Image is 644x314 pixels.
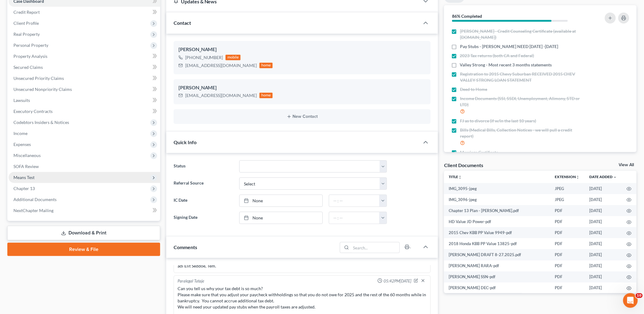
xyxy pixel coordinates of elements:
[13,65,43,70] span: Secured Claims
[619,163,634,167] a: View All
[13,175,35,180] span: Means Test
[460,43,558,50] span: Pay Stubs - [PERSON_NAME] NEED [DATE] -[DATE]
[585,238,622,249] td: [DATE]
[9,106,160,117] a: Executory Contracts
[613,175,617,179] i: expand_more
[585,227,622,238] td: [DATE]
[13,164,39,169] span: SOFA Review
[9,51,160,62] a: Property Analysis
[171,160,236,173] label: Status
[460,53,534,59] span: 2023 Tax returns (both CA and Federal)
[83,10,95,22] img: Profile image for Lindsey
[550,282,585,293] td: PDF
[329,195,380,207] input: -- : --
[13,77,102,84] div: Send us a message
[171,178,236,190] label: Referral Source
[550,238,585,249] td: PDF
[178,278,204,284] div: Paralegal Tataje
[13,54,47,59] span: Property Analysis
[351,242,400,253] input: Search...
[9,95,160,106] a: Lawsuits
[13,21,39,26] span: Client Profile
[13,32,40,37] span: Real Property
[13,131,28,136] span: Income
[13,109,53,114] span: Executory Contracts
[444,162,483,168] div: Client Documents
[585,216,622,227] td: [DATE]
[226,55,241,60] div: mobile
[550,205,585,216] td: PDF
[585,271,622,282] td: [DATE]
[444,227,550,238] td: 2015 Chev KBB PP Value 9949-pdf
[12,54,110,64] p: How can we help?
[259,93,273,98] div: home
[13,84,102,90] div: We'll be back online in 2 hours
[9,84,160,95] a: Unsecured Nonpriority Claims
[9,127,113,145] div: Statement of Financial Affairs - Payments Made in the Last 90 days
[550,216,585,227] td: PDF
[6,72,116,95] div: Send us a messageWe'll be back online in 2 hours
[171,195,236,207] label: IC Date
[174,20,191,26] span: Contact
[259,63,273,68] div: home
[13,186,35,191] span: Chapter 13
[178,46,426,53] div: [PERSON_NAME]
[550,194,585,205] td: JPEG
[460,86,487,92] span: Deed to Home
[623,293,638,308] iframe: Intercom live chat
[550,227,585,238] td: PDF
[13,208,53,213] span: NextChapter Mailing
[585,183,622,194] td: [DATE]
[13,9,40,15] span: Credit Report
[460,127,583,139] span: Bills (Medical Bills, Collection Notices - we will pull a credit report)
[9,161,160,172] a: SOFA Review
[444,271,550,282] td: [PERSON_NAME] SSN-pdf
[9,62,160,73] a: Secured Claims
[550,183,585,194] td: JPEG
[585,205,622,216] td: [DATE]
[458,175,462,179] i: unfold_more
[7,226,160,240] a: Download & Print
[13,43,48,48] span: Personal Property
[9,156,113,167] div: Import and Export Claims
[13,104,50,110] span: Search for help
[13,147,102,154] div: Amendments
[444,216,550,227] td: HD Value JD Power-pdf
[585,194,622,205] td: [DATE]
[9,205,160,216] a: NextChapter Mailing
[9,73,160,84] a: Unsecured Priority Claims
[636,293,643,298] span: 10
[174,244,197,250] span: Comments
[171,212,236,224] label: Signing Date
[13,76,64,81] span: Unsecured Priority Claims
[185,92,257,99] div: [EMAIL_ADDRESS][DOMAIN_NAME]
[240,195,322,207] a: None
[12,14,48,19] img: logo
[9,7,160,18] a: Credit Report
[178,114,426,119] button: New Contact
[13,197,57,202] span: Additional Documents
[13,129,102,142] div: Statement of Financial Affairs - Payments Made in the Last 90 days
[12,43,110,54] p: Hi there!
[82,191,122,215] button: Help
[460,118,536,124] span: FJ as to divorce (if w/in the last 10 years)
[460,71,583,83] span: Registration to 2015 Chevy Suburban RECEIVED 2015 CHEV VALLEY STRONG LOAN STATEMENT
[13,87,72,92] span: Unsecured Nonpriority Claims
[13,98,30,103] span: Lawsuits
[452,13,482,19] strong: 86% Completed
[97,206,107,211] span: Help
[460,28,583,40] span: [PERSON_NAME] - Credit Counseling Certificate (available at [DOMAIN_NAME])
[9,145,113,156] div: Amendments
[9,116,113,127] div: Attorney's Disclosure of Compensation
[240,212,322,224] a: None
[13,153,41,158] span: Miscellaneous
[72,10,84,22] img: Profile image for Emma
[7,243,160,256] a: Review & File
[9,101,113,113] button: Search for help
[460,95,583,108] span: Income Documents (SSI, SSDI, Unemployment, Alimony, STD or LTD)
[555,174,580,179] a: Extensionunfold_more
[174,139,197,145] span: Quick Info
[550,249,585,260] td: PDF
[444,194,550,205] td: IMG_3096-jpeg
[60,10,72,22] img: Profile image for Katie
